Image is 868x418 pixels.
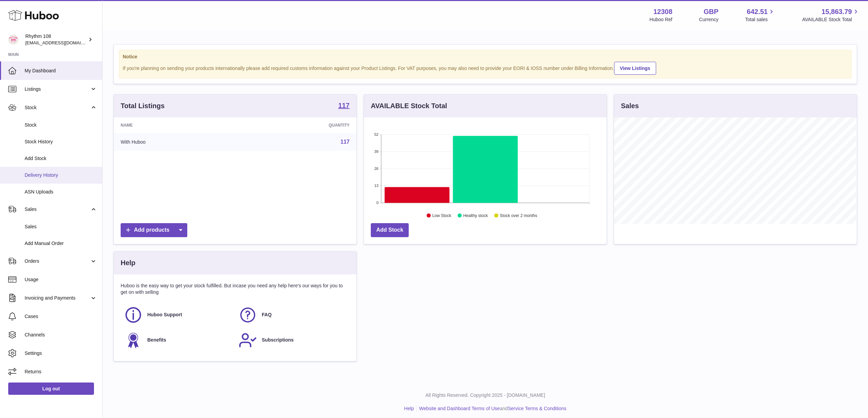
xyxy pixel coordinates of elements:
[25,206,90,213] span: Sales
[25,40,100,45] span: [EMAIL_ADDRESS][DOMAIN_NAME]
[25,224,97,230] span: Sales
[25,313,97,320] span: Cases
[147,312,182,318] span: Huboo Support
[123,54,848,60] strong: Notice
[25,258,90,264] span: Orders
[699,16,719,23] div: Currency
[25,68,97,74] span: My Dashboard
[376,201,378,205] text: 0
[508,406,567,411] a: Service Terms & Conditions
[123,61,848,75] div: If you're planning on sending your products internationally please add required customs informati...
[338,102,350,109] strong: 117
[338,102,350,110] a: 117
[653,7,673,16] strong: 12308
[704,7,718,16] strong: GBP
[25,295,90,301] span: Invoicing and Payments
[25,276,97,283] span: Usage
[124,306,232,324] a: Huboo Support
[419,406,500,411] a: Website and Dashboard Terms of Use
[25,104,90,111] span: Stock
[25,240,97,247] span: Add Manual Order
[124,331,232,349] a: Benefits
[25,332,97,338] span: Channels
[650,16,673,23] div: Huboo Ref
[25,172,97,178] span: Delivery History
[822,7,852,16] span: 15,863.79
[25,139,97,145] span: Stock History
[25,122,97,128] span: Stock
[614,62,656,75] a: View Listings
[374,149,378,154] text: 39
[745,7,775,23] a: 642.51 Total sales
[114,133,242,151] td: With Huboo
[8,34,18,45] img: orders@rhythm108.com
[108,392,863,399] p: All Rights Reserved. Copyright 2025 - [DOMAIN_NAME]
[417,405,566,412] li: and
[121,283,350,296] p: Huboo is the easy way to get your stock fulfilled. But incase you need any help here's our ways f...
[25,86,90,92] span: Listings
[262,312,272,318] span: FAQ
[374,132,378,136] text: 52
[25,189,97,195] span: ASN Uploads
[147,337,166,343] span: Benefits
[374,184,378,188] text: 13
[121,101,165,111] h3: Total Listings
[745,16,775,23] span: Total sales
[432,213,451,218] text: Low Stock
[463,213,488,218] text: Healthy stock
[371,223,409,237] a: Add Stock
[25,33,87,46] div: Rhythm 108
[404,406,414,411] a: Help
[239,331,346,349] a: Subscriptions
[239,306,346,324] a: FAQ
[25,369,97,375] span: Returns
[121,223,187,237] a: Add products
[114,117,242,133] th: Name
[242,117,356,133] th: Quantity
[374,167,378,171] text: 26
[8,383,94,395] a: Log out
[500,213,537,218] text: Stock over 2 months
[747,7,768,16] span: 642.51
[802,16,860,23] span: AVAILABLE Stock Total
[621,101,639,111] h3: Sales
[371,101,447,111] h3: AVAILABLE Stock Total
[802,7,860,23] a: 15,863.79 AVAILABLE Stock Total
[262,337,294,343] span: Subscriptions
[25,350,97,357] span: Settings
[121,258,135,268] h3: Help
[340,139,350,145] a: 117
[25,155,97,162] span: Add Stock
